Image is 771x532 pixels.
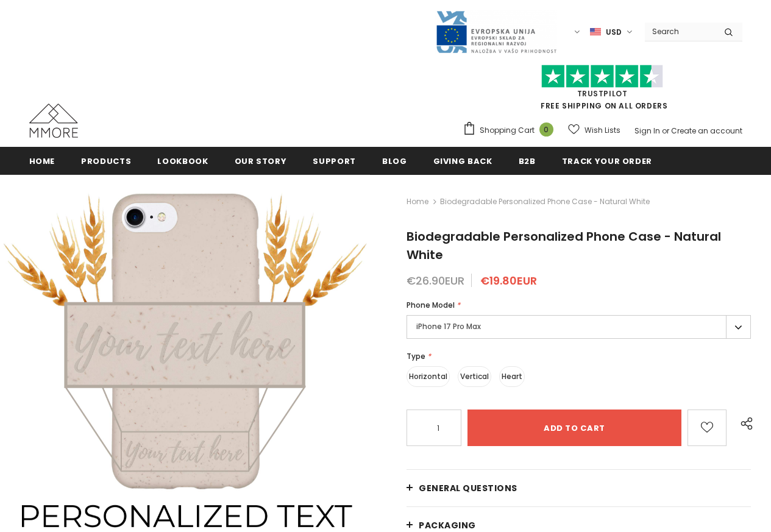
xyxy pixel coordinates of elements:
a: Sign In [634,126,660,136]
a: Lookbook [157,147,208,174]
span: Shopping Cart [480,124,535,137]
span: Track your order [562,155,652,167]
span: Products [81,155,131,167]
a: Giving back [433,147,492,174]
img: USD [590,27,601,37]
label: iPhone 17 Pro Max [407,315,751,339]
a: Track your order [562,147,652,174]
a: Blog [382,147,407,174]
a: support [313,147,356,174]
span: support [313,155,356,167]
label: Horizontal [407,366,450,387]
label: Vertical [458,366,491,387]
span: €19.80EUR [480,273,537,288]
input: Add to cart [467,410,681,446]
span: General Questions [419,482,517,494]
span: Blog [382,155,407,167]
img: Trust Pilot Stars [541,65,663,88]
a: Javni Razpis [435,26,557,37]
a: Create an account [671,126,742,136]
span: Giving back [433,155,492,167]
a: Home [29,147,55,174]
span: or [662,126,669,136]
a: General Questions [407,470,751,506]
span: €26.90EUR [407,273,464,288]
img: Javni Razpis [435,10,557,54]
a: Shopping Cart 0 [463,121,560,140]
a: Products [81,147,131,174]
a: Wish Lists [568,119,620,141]
span: Biodegradable Personalized Phone Case - Natural White [440,194,650,209]
span: FREE SHIPPING ON ALL ORDERS [463,70,742,111]
span: Phone Model [407,300,455,310]
img: MMORE Cases [29,104,78,138]
a: Our Story [235,147,287,174]
a: B2B [519,147,536,174]
span: Lookbook [157,155,208,167]
input: Search Site [645,23,715,40]
span: USD [606,26,622,38]
span: Wish Lists [584,124,620,137]
span: Our Story [235,155,287,167]
a: Home [407,194,428,209]
span: PACKAGING [419,519,476,531]
span: Home [29,155,55,167]
a: Trustpilot [577,88,628,99]
span: 0 [539,122,553,137]
label: Heart [499,366,525,387]
span: Type [407,351,425,361]
span: B2B [519,155,536,167]
span: Biodegradable Personalized Phone Case - Natural White [407,228,721,263]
